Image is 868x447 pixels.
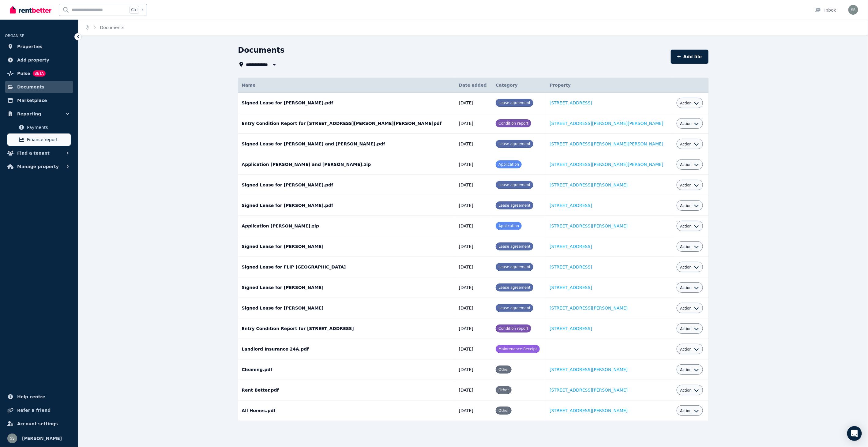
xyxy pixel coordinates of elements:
span: BETA [33,70,46,77]
button: Action [680,101,699,106]
a: PulseBETA [5,67,73,80]
td: [DATE] [455,400,492,421]
td: Signed Lease for FLIP [GEOGRAPHIC_DATA] [238,257,455,277]
span: Other [498,408,509,413]
span: Lease agreement [498,265,530,269]
button: Reporting [5,108,73,120]
span: Action [680,183,692,188]
button: Action [680,367,699,372]
button: Action [680,408,699,413]
span: Application [498,224,519,228]
td: Entry Condition Report for [STREET_ADDRESS] [238,318,455,339]
td: [DATE] [455,359,492,380]
span: Documents [100,24,125,31]
span: Account settings [17,420,58,427]
td: [DATE] [455,154,492,175]
span: Action [680,142,692,147]
button: Manage property [5,160,73,173]
td: [DATE] [455,318,492,339]
a: [STREET_ADDRESS] [550,326,592,331]
span: Action [680,306,692,311]
div: Inbox [815,7,836,13]
a: [STREET_ADDRESS][PERSON_NAME] [550,408,628,413]
td: Entry Condition Report for [STREET_ADDRESS][PERSON_NAME][PERSON_NAME]pdf [238,113,455,134]
td: [DATE] [455,216,492,236]
button: Find a tenant [5,147,73,159]
td: Signed Lease for [PERSON_NAME].pdf [238,175,455,195]
a: [STREET_ADDRESS][PERSON_NAME][PERSON_NAME] [550,162,663,167]
span: k [141,7,144,12]
img: RentBetter [10,5,51,14]
span: Condition report [498,121,528,126]
td: Signed Lease for [PERSON_NAME] [238,236,455,257]
span: Add property [17,56,49,64]
a: Documents [5,81,73,93]
span: Action [680,388,692,393]
span: Find a tenant [17,149,50,157]
a: [STREET_ADDRESS] [550,285,592,290]
span: Finance report [27,136,68,143]
button: Action [680,162,699,167]
a: [STREET_ADDRESS] [550,100,592,105]
span: Action [680,101,692,106]
td: Application [PERSON_NAME].zip [238,216,455,236]
a: [STREET_ADDRESS][PERSON_NAME] [550,223,628,228]
span: Documents [17,83,44,91]
span: Payments [27,124,68,131]
span: [PERSON_NAME] [22,435,62,442]
span: Maintenance Receipt [498,347,537,351]
span: Pulse [17,70,30,77]
button: Action [680,203,699,208]
td: [DATE] [455,339,492,359]
button: Action [680,244,699,249]
span: Marketplace [17,97,47,104]
a: [STREET_ADDRESS] [550,244,592,249]
a: Marketplace [5,94,73,107]
a: [STREET_ADDRESS][PERSON_NAME] [550,306,628,310]
button: Action [680,347,699,352]
span: Action [680,244,692,249]
span: Lease agreement [498,183,530,187]
button: Add file [671,50,708,64]
th: Category [492,78,546,93]
button: Action [680,326,699,331]
a: [STREET_ADDRESS][PERSON_NAME] [550,367,628,372]
span: Lease agreement [498,285,530,290]
td: Signed Lease for [PERSON_NAME].pdf [238,195,455,216]
span: Help centre [17,393,45,400]
a: [STREET_ADDRESS] [550,203,592,208]
span: Lease agreement [498,101,530,105]
a: Properties [5,40,73,53]
img: Shiva Sapkota [7,434,17,443]
th: Property [546,78,673,93]
span: Condition report [498,326,528,331]
td: [DATE] [455,93,492,113]
td: Signed Lease for [PERSON_NAME] [238,298,455,318]
td: [DATE] [455,134,492,154]
span: Action [680,224,692,229]
button: Action [680,388,699,393]
span: Reporting [17,110,41,118]
button: Action [680,265,699,270]
span: Other [498,388,509,392]
a: [STREET_ADDRESS][PERSON_NAME] [550,388,628,393]
a: Payments [7,121,71,133]
span: Action [680,326,692,331]
td: Signed Lease for [PERSON_NAME].pdf [238,93,455,113]
button: Action [680,121,699,126]
span: Ctrl [130,6,139,14]
a: Add property [5,54,73,66]
img: Shiva Sapkota [848,5,858,15]
div: Open Intercom Messenger [847,426,862,441]
button: Action [680,306,699,311]
td: Cleaning.pdf [238,359,455,380]
span: Name [242,83,256,88]
button: Action [680,224,699,229]
span: Refer a friend [17,407,51,414]
span: Action [680,162,692,167]
span: Lease agreement [498,244,530,249]
td: [DATE] [455,257,492,277]
button: Action [680,183,699,188]
span: Action [680,285,692,290]
a: [STREET_ADDRESS] [550,265,592,269]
